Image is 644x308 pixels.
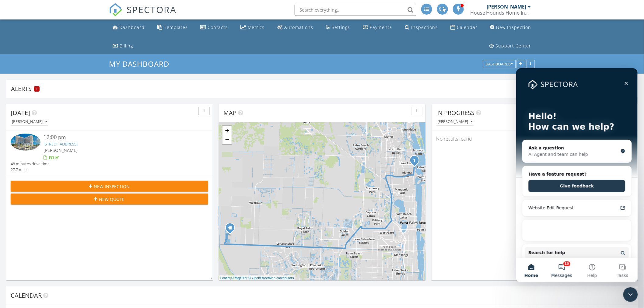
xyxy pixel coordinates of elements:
[36,87,38,91] span: 1
[411,24,438,30] div: Inspections
[222,135,232,144] a: Zoom out
[119,24,145,30] div: Dashboard
[164,24,188,30] div: Templates
[44,134,192,141] div: 12:00 pm
[11,134,208,173] a: 12:00 pm [STREET_ADDRESS] [PERSON_NAME] 48 minutes drive time 27.7 miles
[483,60,516,68] button: Dashboards
[486,62,513,66] div: Dashboards
[448,22,480,33] a: Calendar
[516,68,638,282] iframe: Intercom live chat
[109,3,122,16] img: The Best Home Inspection Software - Spectora
[284,24,313,30] div: Automations
[11,291,42,299] span: Calendar
[324,22,353,33] a: Settings
[295,4,416,16] input: Search everything...
[11,167,50,173] div: 27.7 miles
[11,85,624,93] div: Alerts
[487,40,534,52] a: Support Center
[127,3,177,16] span: SPECTORA
[220,276,230,280] a: Leaflet
[470,10,531,16] div: House Hounds Home Inspections LLC
[109,8,177,21] a: SPECTORA
[11,194,208,205] button: New Quote
[99,196,125,202] span: New Quote
[361,22,395,33] a: Payments
[248,24,264,30] div: Metrics
[219,275,296,281] div: |
[402,22,440,33] a: Inspections
[231,276,248,280] a: © MapTiler
[198,22,230,33] a: Contacts
[432,131,638,147] div: No results found
[496,43,531,49] div: Support Center
[222,126,232,135] a: Zoom in
[120,43,133,49] div: Billing
[332,24,350,30] div: Settings
[44,147,78,153] span: [PERSON_NAME]
[457,24,478,30] div: Calendar
[436,118,474,126] button: [PERSON_NAME]
[11,118,48,126] button: [PERSON_NAME]
[155,22,190,33] a: Templates
[275,22,316,33] a: Automations (Basic)
[249,276,294,280] a: © OpenStreetMap contributors
[110,22,147,33] a: Dashboard
[110,40,135,52] a: Billing
[94,183,130,190] span: New Inspection
[370,24,392,30] div: Payments
[12,120,47,124] div: [PERSON_NAME]
[109,59,174,69] a: My Dashboard
[496,24,531,30] div: New Inspection
[223,109,236,117] span: Map
[11,134,40,150] img: 9479617%2Fcover_photos%2FJlSfebfotpXKmSAryyQH%2Fsmall.jpg
[230,228,234,231] div: 1206 Bushel Creek Xing, Loxahatchee FL 33470
[11,109,30,117] span: [DATE]
[11,161,50,167] div: 48 minutes drive time
[623,287,638,302] iframe: Intercom live chat
[11,181,208,192] button: New Inspection
[238,22,267,33] a: Metrics
[415,160,418,164] div: 220 Lake Shore Dr. 404, Lake Park, FL 33403
[488,22,534,33] a: New Inspection
[413,159,416,163] i: 1
[436,109,474,117] span: In Progress
[208,24,228,30] div: Contacts
[44,141,78,147] a: [STREET_ADDRESS]
[437,120,473,124] div: [PERSON_NAME]
[487,4,527,10] div: [PERSON_NAME]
